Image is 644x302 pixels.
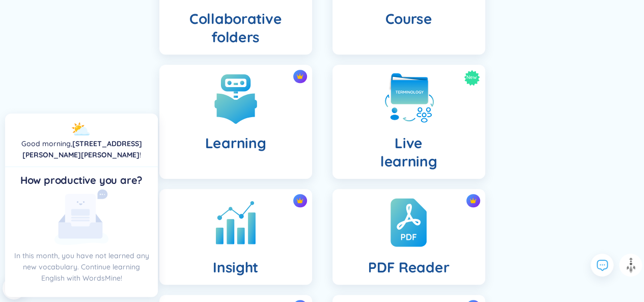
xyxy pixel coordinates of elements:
[149,65,322,179] a: crown iconLearning
[13,138,150,160] div: !
[322,189,495,285] a: crown iconPDF Reader
[368,258,449,277] h4: PDF Reader
[21,139,72,148] span: Good morning ,
[22,139,142,159] a: [STREET_ADDRESS][PERSON_NAME][PERSON_NAME]
[322,65,495,179] a: NewLivelearning
[469,197,477,204] img: crown icon
[149,189,322,285] a: crown iconInsight
[13,173,150,187] div: How productive you are?
[380,134,437,171] h4: Live learning
[385,10,432,28] h4: Course
[205,134,266,152] h4: Learning
[466,70,477,86] span: New
[296,73,303,80] img: crown icon
[296,197,303,204] img: crown icon
[623,257,639,273] img: to top
[167,10,304,46] h4: Collaborative folders
[13,250,150,284] p: In this month, you have not learned any new vocabulary. Continue learning English with WordsMine!
[213,258,258,277] h4: Insight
